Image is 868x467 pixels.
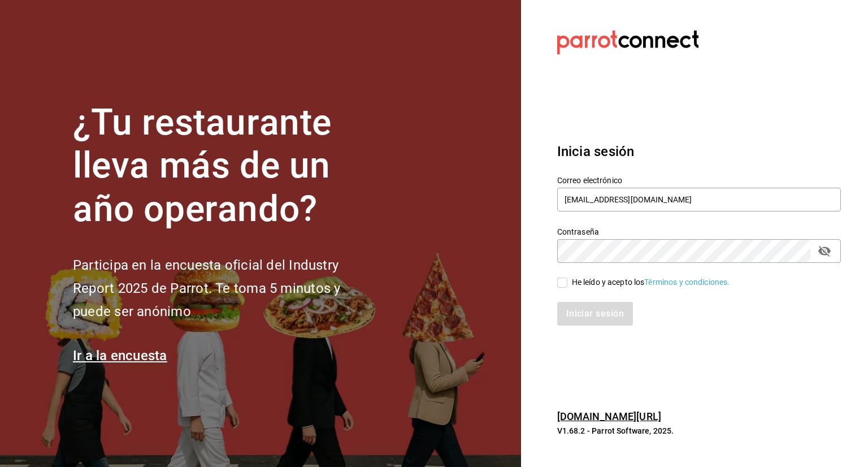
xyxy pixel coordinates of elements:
[73,254,378,323] h2: Participa en la encuesta oficial del Industry Report 2025 de Parrot. Te toma 5 minutos y puede se...
[557,227,841,235] label: Contraseña
[557,425,841,436] p: V1.68.2 - Parrot Software, 2025.
[644,278,730,287] a: Términos y condiciones.
[557,410,661,422] a: [DOMAIN_NAME][URL]
[815,241,834,261] button: passwordField
[73,348,167,364] a: Ir a la encuesta
[73,101,378,231] h1: ¿Tu restaurante lleva más de un año operando?
[557,141,841,162] h3: Inicia sesión
[557,176,841,184] label: Correo electrónico
[572,276,730,288] div: He leído y acepto los
[557,188,841,211] input: Ingresa tu correo electrónico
